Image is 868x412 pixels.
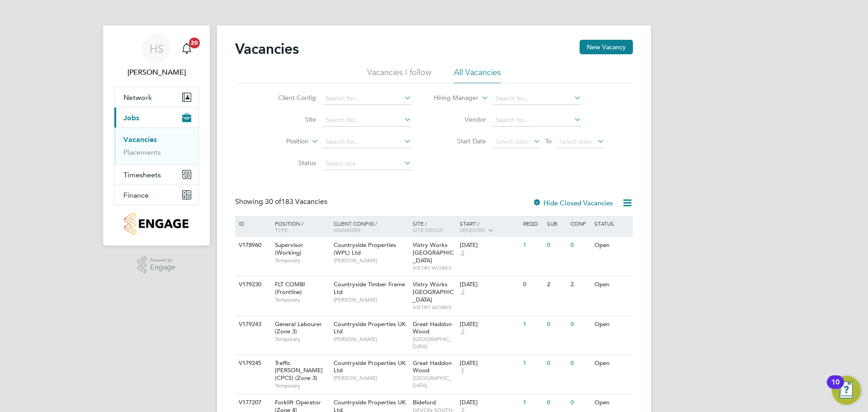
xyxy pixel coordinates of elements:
input: Search for... [492,92,581,105]
span: [GEOGRAPHIC_DATA] [413,336,456,350]
span: Countryside Properties UK Ltd [334,359,406,374]
div: Open [592,316,632,333]
div: 0 [545,355,568,372]
label: Vendor [434,115,486,123]
div: 2 [568,276,592,293]
div: 0 [568,394,592,411]
div: 0 [568,316,592,333]
div: Sub [545,216,568,231]
div: Start / [458,216,521,238]
li: All Vacancies [454,67,501,83]
button: Open Resource Center, 10 new notifications [832,376,861,405]
span: [PERSON_NAME] [334,257,408,264]
div: V179243 [236,316,268,333]
span: Great Haddon Wood [413,359,452,374]
div: 0 [545,394,568,411]
div: Showing [235,197,329,207]
span: 20 [189,38,200,48]
div: Client Config / [331,216,410,237]
div: V179230 [236,276,268,293]
div: V178960 [236,237,268,254]
span: Type [275,226,288,233]
div: 1 [521,237,544,254]
img: countryside-properties-logo-retina.png [124,213,188,235]
div: Reqd [521,216,544,231]
button: New Vacancy [580,40,633,54]
label: Site [264,115,316,123]
span: [PERSON_NAME] [334,374,408,382]
div: Open [592,394,632,411]
div: Jobs [114,128,198,164]
span: Countryside Properties (WPL) Ltd [334,241,396,256]
span: VISTRY WORKS [413,265,456,272]
span: Great Haddon Wood [413,320,452,336]
span: Site Group [413,226,443,233]
a: HS[PERSON_NAME] [114,34,199,78]
span: Engage [150,264,175,271]
label: Start Date [434,137,486,145]
span: Temporary [275,336,329,343]
label: Hiring Manager [426,94,478,103]
span: Traffic [PERSON_NAME] (CPCS) (Zone 3) [275,359,323,382]
span: VISTRY WORKS [413,304,456,311]
span: To [542,135,554,147]
div: 1 [521,316,544,333]
div: Conf [568,216,592,231]
span: [PERSON_NAME] [334,296,408,303]
label: Position [256,137,308,146]
div: 2 [545,276,568,293]
div: Status [592,216,632,231]
input: Search for... [322,114,411,127]
button: Finance [114,185,198,205]
span: [PERSON_NAME] [334,336,408,343]
span: Timesheets [123,170,161,179]
h2: Vacancies [235,40,299,58]
input: Select one [322,157,411,170]
span: Network [123,93,152,102]
input: Search for... [492,114,581,127]
a: Vacancies [123,135,157,144]
span: Vistry Works [GEOGRAPHIC_DATA] [413,280,454,303]
span: 2 [460,328,466,336]
a: Placements [123,148,161,156]
button: Jobs [114,108,198,128]
div: Open [592,276,632,293]
a: 20 [178,34,196,63]
div: [DATE] [460,321,519,328]
nav: Main navigation [103,25,210,246]
a: Powered byEngage [137,256,176,274]
div: 0 [545,316,568,333]
label: Client Config [264,94,316,102]
span: [GEOGRAPHIC_DATA] [413,374,456,388]
span: 2 [460,289,466,296]
button: Network [114,87,198,107]
div: 0 [521,276,544,293]
span: Jobs [123,114,139,122]
span: Bideford [413,398,436,406]
span: General Labourer (Zone 3) [275,320,322,336]
div: Position / [268,216,331,237]
span: Select date [495,137,528,146]
button: Timesheets [114,165,198,185]
div: Open [592,237,632,254]
span: Temporary [275,296,329,303]
span: Countryside Properties UK Ltd [334,320,406,336]
div: 0 [568,237,592,254]
span: Countryside Timber Frame Ltd [334,280,405,296]
label: Status [264,159,316,167]
span: Supervisor (Working) [275,241,303,256]
span: Temporary [275,382,329,389]
div: Site / [410,216,458,237]
span: Vistry Works [GEOGRAPHIC_DATA] [413,241,454,264]
a: Go to home page [114,213,199,235]
div: [DATE] [460,360,519,367]
span: 2 [460,249,466,257]
div: Open [592,355,632,372]
span: HS [150,43,164,55]
span: 1 [460,367,466,374]
div: 0 [568,355,592,372]
div: 1 [521,355,544,372]
div: ID [236,216,268,231]
span: Harry Slater [114,67,199,78]
span: Manager [334,226,360,233]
